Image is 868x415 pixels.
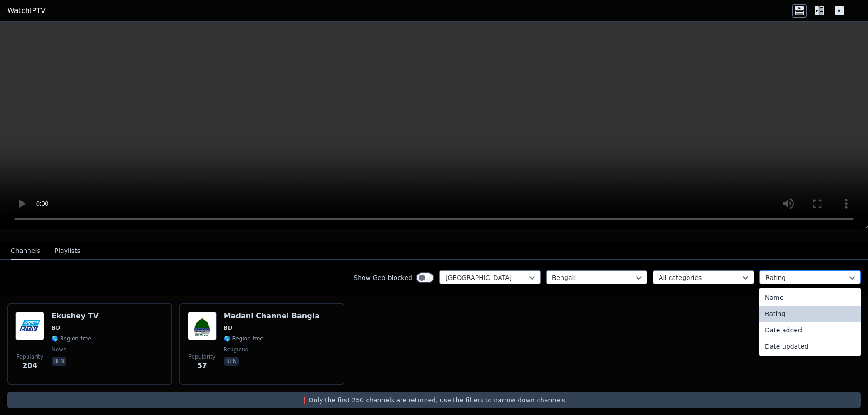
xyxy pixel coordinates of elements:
div: Rating [759,306,861,322]
img: Madani Channel Bangla [188,312,217,340]
p: ben [224,357,239,366]
span: BD [224,324,232,331]
span: Popularity [16,353,43,360]
label: Show Geo-blocked [354,273,412,282]
p: ben [52,357,66,366]
span: 204 [22,360,37,371]
div: Name [759,289,861,306]
a: WatchIPTV [7,5,46,16]
span: 🌎 Region-free [52,335,91,342]
p: ❗️Only the first 250 channels are returned, use the filters to narrow down channels. [11,396,857,405]
h6: Madani Channel Bangla [224,312,320,321]
button: Playlists [55,242,80,260]
span: religious [224,346,248,353]
span: 57 [197,360,207,371]
div: Date added [759,322,861,338]
img: Ekushey TV [15,312,44,340]
button: Channels [11,242,40,260]
div: Date updated [759,338,861,354]
span: BD [52,324,60,331]
h6: Ekushey TV [52,312,99,321]
span: news [52,346,66,353]
span: Popularity [189,353,216,360]
span: 🌎 Region-free [224,335,264,342]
